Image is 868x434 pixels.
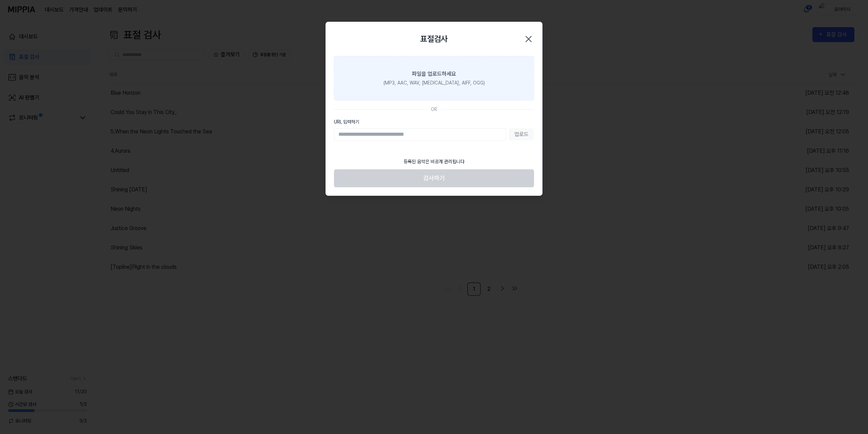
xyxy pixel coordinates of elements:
div: (MP3, AAC, WAV, [MEDICAL_DATA], AIFF, OGG) [383,79,485,87]
label: URL 입력하기 [334,118,534,126]
div: OR [431,106,437,113]
div: 파일을 업로드하세요 [412,70,456,78]
div: 등록된 음악은 비공개 관리됩니다 [399,154,469,169]
h2: 표절검사 [420,33,448,45]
